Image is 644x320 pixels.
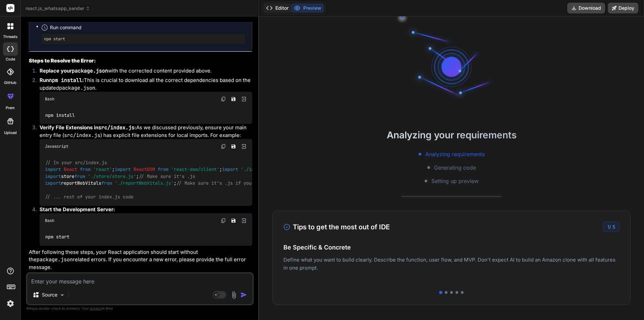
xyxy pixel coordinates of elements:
img: attachment [230,291,238,299]
img: copy [221,218,226,223]
span: // Make sure it's .js [139,173,195,179]
span: './reportWebVitals.js' [115,180,174,186]
strong: Steps to Resolve the Error: [29,57,96,64]
button: Save file [229,94,238,104]
img: Open in Browser [241,218,247,224]
li: As we discussed previously, ensure your main entry file ( ) has explicit file extensions for loca... [34,124,252,205]
span: Analyzing requirements [425,150,485,158]
img: Open in Browser [241,96,247,102]
span: 'react-dom/client' [171,167,219,173]
p: Source [42,291,57,298]
span: from [158,167,168,173]
li: This is crucial to download all the correct dependencies based on the updated . [34,77,252,124]
label: threads [3,34,17,40]
button: Download [567,3,605,13]
img: copy [221,144,226,149]
span: privacy [90,306,102,310]
span: import [45,180,61,186]
strong: Verify File Extensions in : [40,124,136,131]
span: Run command [50,24,245,31]
span: Generating code [434,164,476,172]
li: with the corrected content provided above. [34,67,252,77]
span: // Make sure it's .js if you use it [176,180,270,186]
button: Deploy [608,3,638,13]
span: from [101,180,112,186]
span: Setting up preview [431,177,479,185]
img: Open in Browser [241,143,247,149]
img: copy [221,96,226,102]
h4: Be Specific & Concrete [283,243,620,252]
label: GitHub [4,80,16,86]
code: package.json [59,85,95,91]
span: react.js_whatsapp_sender [25,5,90,12]
img: icon [240,291,247,298]
span: import [45,173,61,179]
strong: Start the Development Server: [40,206,115,213]
code: npm start [45,233,70,240]
span: Bash [45,218,54,223]
button: Save file [229,142,238,151]
code: package.json [72,67,108,74]
p: After following these steps, your React application should start without the related errors. If y... [29,248,252,271]
span: // In your src/index.js [45,159,107,166]
span: import [45,167,61,173]
p: Deploy your Next.js and React projects to Vercel. For Node.js backend, deploy to a hosted contain... [283,263,620,279]
span: from [80,167,91,173]
span: './store/store.js' [88,173,136,179]
span: './index.css' [241,167,276,173]
span: React [64,167,77,173]
label: Upload [4,130,17,136]
h3: Tips to get the most out of IDE [283,222,390,232]
h2: Analyzing your requirements [259,128,644,142]
span: 1 [607,224,609,230]
h4: Easy Deployment [283,249,620,259]
span: Bash [45,96,54,102]
pre: npm start [44,36,243,42]
span: 5 [612,224,615,230]
code: ; ; ; ; store ; reportWebVitals ; [45,159,431,200]
button: Preview [291,3,324,13]
code: npm install [45,112,75,119]
span: 'react' [93,167,112,173]
code: package.json [37,256,73,263]
button: Save file [229,216,238,225]
span: ReactDOM [133,167,155,173]
label: code [6,56,15,62]
p: Always double-check its answers. Your in Bind [26,305,254,312]
span: import [115,167,131,173]
code: src/index.js [64,132,100,139]
span: // ... rest of your index.js code [45,194,133,200]
img: settings [5,298,16,309]
img: Pick Models [59,292,65,298]
strong: Replace your [40,67,108,74]
div: / [603,222,620,232]
button: Editor [263,3,291,13]
span: Javascript [45,144,68,149]
code: npm install [49,77,82,84]
label: prem [6,105,15,111]
code: src/index.js [98,124,135,131]
span: import [222,167,238,173]
span: from [74,173,85,179]
strong: Run : [40,77,84,83]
